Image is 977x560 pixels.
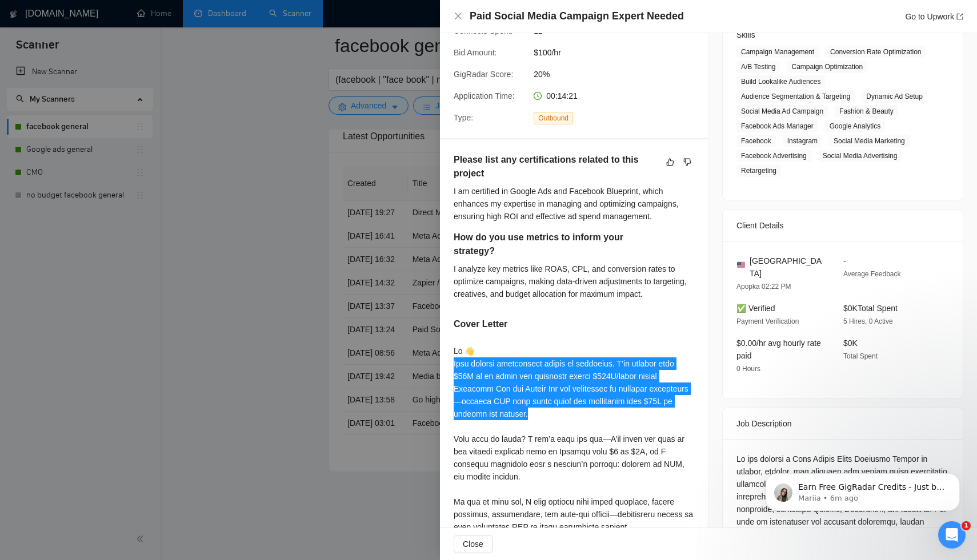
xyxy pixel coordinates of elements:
[534,68,705,80] span: 20%
[862,90,927,103] span: Dynamic Ad Setup
[666,158,674,167] span: like
[454,317,507,331] h5: Cover Letter
[956,13,963,20] span: export
[736,210,949,241] div: Client Details
[736,61,780,73] span: A/B Testing
[826,46,926,58] span: Conversion Rate Optimization
[736,46,819,58] span: Campaign Management
[843,270,901,278] span: Average Feedback
[843,317,893,325] span: 5 Hires, 0 Active
[736,339,821,360] span: $0.00/hr avg hourly rate paid
[736,304,775,313] span: ✅ Verified
[454,113,473,122] span: Type:
[454,535,492,553] button: Close
[534,112,573,124] span: Outbound
[454,263,694,300] div: I analyze key metrics like ROAS, CPL, and conversion rates to optimize campaigns, making data-dri...
[843,352,878,360] span: Total Spent
[454,91,515,100] span: Application Time:
[736,105,828,118] span: Social Media Ad Campaign
[454,26,513,35] span: Connects Spent:
[454,231,658,258] h5: How do you use metrics to inform your strategy?
[454,48,497,57] span: Bid Amount:
[454,185,694,223] div: I am certified in Google Ads and Facebook Blueprint, which enhances my expertise in managing and ...
[825,120,885,132] span: Google Analytics
[736,30,755,39] span: Skills
[470,9,684,23] h4: Paid Social Media Campaign Expert Needed
[454,153,658,180] h5: Please list any certifications related to this project
[905,12,963,21] a: Go to Upworkexport
[736,164,781,177] span: Retargeting
[843,304,898,313] span: $0K Total Spent
[843,339,858,348] span: $0K
[454,11,463,21] button: Close
[835,105,898,118] span: Fashion & Beauty
[463,538,483,550] span: Close
[783,135,822,147] span: Instagram
[843,256,846,265] span: -
[736,150,811,162] span: Facebook Advertising
[938,521,966,549] iframe: Intercom live chat
[737,261,745,269] img: 🇺🇸
[736,120,818,132] span: Facebook Ads Manager
[546,91,578,100] span: 00:14:21
[829,135,910,147] span: Social Media Marketing
[454,70,513,79] span: GigRadar Score:
[818,150,902,162] span: Social Media Advertising
[663,155,677,169] button: like
[736,75,825,88] span: Build Lookalike Audiences
[683,158,691,167] span: dislike
[750,255,825,280] span: [GEOGRAPHIC_DATA]
[736,283,791,291] span: Apopka 02:22 PM
[736,408,949,439] div: Job Description
[736,135,776,147] span: Facebook
[962,521,971,530] span: 1
[736,317,799,325] span: Payment Verification
[680,155,694,169] button: dislike
[748,449,977,529] iframe: Intercom notifications message
[736,90,855,103] span: Audience Segmentation & Targeting
[534,92,542,100] span: clock-circle
[454,11,463,21] span: close
[736,365,760,373] span: 0 Hours
[787,61,867,73] span: Campaign Optimization
[534,46,705,59] span: $100/hr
